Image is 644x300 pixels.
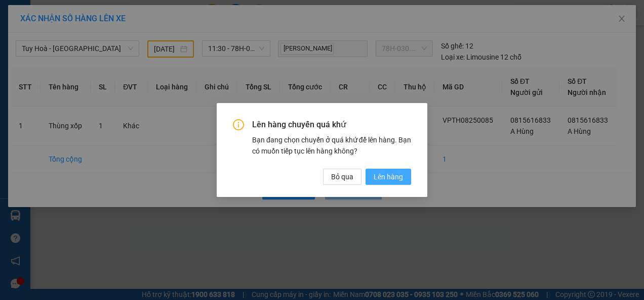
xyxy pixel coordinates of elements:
span: info-circle [233,119,244,130]
span: Lên hàng [374,171,403,182]
button: Lên hàng [366,169,411,185]
button: Bỏ qua [323,169,361,185]
span: Lên hàng chuyến quá khứ [252,119,411,130]
span: Bỏ qua [331,171,353,182]
div: Bạn đang chọn chuyến ở quá khứ để lên hàng. Bạn có muốn tiếp tục lên hàng không? [252,134,411,157]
